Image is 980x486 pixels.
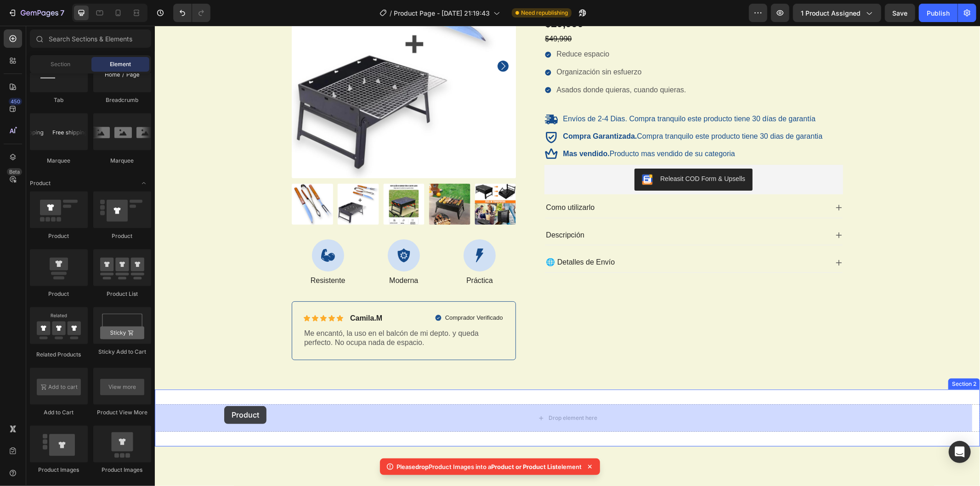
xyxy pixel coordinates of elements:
[93,232,151,240] div: Product
[51,60,71,68] span: Section
[155,26,980,486] iframe: Design area
[390,8,392,18] span: /
[93,96,151,104] div: Breadcrumb
[93,348,151,356] div: Sticky Add to Cart
[885,4,915,22] button: Save
[927,8,950,18] div: Publish
[7,168,22,175] div: Beta
[919,4,957,22] button: Publish
[30,96,88,104] div: Tab
[93,157,151,165] div: Marquee
[801,8,861,18] span: 1 product assigned
[949,441,971,463] div: Open Intercom Messenger
[415,463,429,470] span: drop
[9,98,22,105] div: 450
[93,408,151,417] div: Product View More
[110,60,131,68] span: Element
[30,408,88,417] div: Add to Cart
[30,179,51,187] span: Product
[30,290,88,298] div: Product
[30,350,88,359] div: Related Products
[793,4,881,22] button: 1 product assigned
[30,157,88,165] div: Marquee
[30,29,151,48] input: Search Sections & Elements
[394,8,490,18] span: Product Page - [DATE] 21:19:43
[93,290,151,298] div: Product List
[491,463,558,470] span: Product or Product List
[30,232,88,240] div: Product
[173,4,210,22] div: Undo/Redo
[136,176,151,191] span: Toggle open
[521,9,568,17] span: Need republishing
[93,466,151,475] div: Product Images
[60,7,64,18] p: 7
[893,9,908,17] span: Save
[30,466,88,475] div: Product Images
[397,462,582,471] p: Please Product Images into a element
[4,4,68,22] button: 7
